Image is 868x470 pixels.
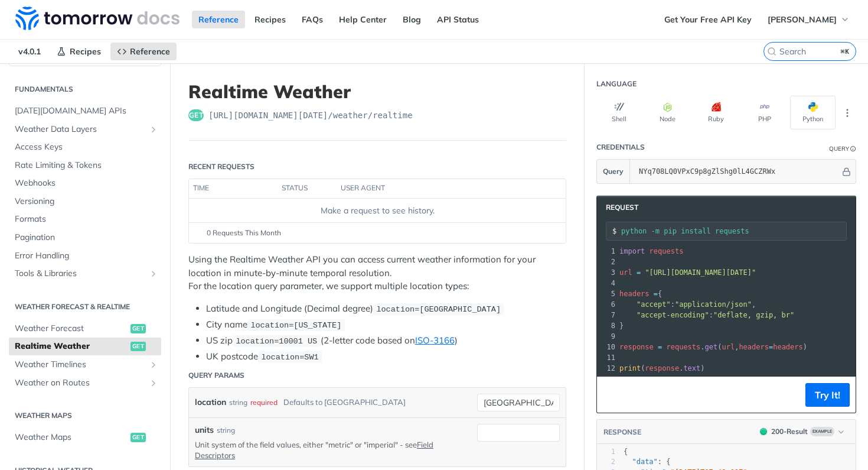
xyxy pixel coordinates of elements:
[15,250,158,262] span: Error Handling
[283,394,406,411] div: Defaults to [GEOGRAPHIC_DATA]
[9,229,161,247] a: Pagination
[842,108,853,118] svg: More ellipsis
[658,343,662,351] span: =
[332,11,393,28] a: Help Center
[619,343,807,351] span: . ( , )
[850,146,856,152] i: Information
[9,265,161,283] a: Tools & LibrariesShow subpages for Tools & Libraries
[768,14,837,25] span: [PERSON_NAME]
[248,11,292,28] a: Recipes
[15,377,146,389] span: Weather on Routes
[192,11,245,28] a: Reference
[9,374,161,392] a: Weather on RoutesShow subpages for Weather on Routes
[206,350,566,364] li: UK postcode
[619,364,641,372] span: print
[130,324,146,333] span: get
[713,311,794,319] span: "deflate, gzip, br"
[624,448,628,456] span: {
[15,341,128,352] span: Realtime Weather
[15,7,180,30] img: Tomorrow.io Weather API Docs
[597,160,630,183] button: Query
[597,278,617,289] div: 4
[195,440,433,460] a: Field Descriptors
[810,427,834,436] span: Example
[15,105,158,117] span: [DATE][DOMAIN_NAME] APIs
[250,394,278,411] div: required
[658,11,758,28] a: Get Your Free API Key
[70,46,101,57] span: Recipes
[9,102,161,120] a: [DATE][DOMAIN_NAME] APIs
[9,410,161,421] h2: Weather Maps
[130,342,146,351] span: get
[645,364,679,372] span: response
[15,268,146,280] span: Tools & Libraries
[619,290,650,298] span: headers
[206,318,566,332] li: City name
[829,144,856,153] div: QueryInformation
[769,343,773,351] span: =
[229,394,247,411] div: string
[15,232,158,244] span: Pagination
[9,338,161,355] a: Realtime Weatherget
[9,356,161,374] a: Weather TimelinesShow subpages for Weather Timelines
[597,447,615,457] div: 1
[15,124,146,135] span: Weather Data Layers
[15,323,128,335] span: Weather Forecast
[9,174,161,192] a: Webhooks
[838,46,853,57] kbd: ⌘K
[295,11,329,28] a: FAQs
[771,426,808,437] div: 200 - Result
[597,363,617,374] div: 12
[790,96,836,129] button: Python
[667,343,701,351] span: requests
[189,179,278,198] th: time
[188,81,566,102] h1: Realtime Weather
[596,96,642,129] button: Shell
[149,378,158,388] button: Show subpages for Weather on Routes
[15,141,158,153] span: Access Keys
[619,322,624,330] span: }
[683,364,700,372] span: text
[742,96,787,129] button: PHP
[805,383,850,407] button: Try It!
[188,161,254,172] div: Recent Requests
[9,302,161,312] h2: Weather Forecast & realtime
[693,96,739,129] button: Ruby
[597,352,617,363] div: 11
[15,432,128,443] span: Weather Maps
[130,433,146,442] span: get
[15,196,158,208] span: Versioning
[600,202,638,213] span: Request
[250,321,341,330] span: location=[US_STATE]
[619,364,705,372] span: ( . )
[415,335,455,346] a: ISO-3166
[396,11,428,28] a: Blog
[838,104,856,122] button: More Languages
[650,247,684,255] span: requests
[624,458,671,466] span: : {
[149,125,158,134] button: Show subpages for Weather Data Layers
[654,290,658,298] span: =
[637,311,709,319] span: "accept-encoding"
[645,96,690,129] button: Node
[596,79,637,89] div: Language
[9,157,161,174] a: Rate Limiting & Tokens
[705,343,718,351] span: get
[619,311,794,319] span: :
[149,360,158,369] button: Show subpages for Weather Timelines
[619,300,756,309] span: : ,
[619,247,645,255] span: import
[261,353,318,362] span: location=SW1
[619,268,632,277] span: url
[637,268,641,277] span: =
[596,142,645,153] div: Credentials
[278,179,337,198] th: status
[840,166,853,177] button: Hide
[194,205,561,217] div: Make a request to see history.
[12,43,47,60] span: v4.0.1
[621,227,846,235] input: Request instructions
[9,121,161,138] a: Weather Data LayersShow subpages for Weather Data Layers
[597,267,617,278] div: 3
[188,109,204,121] span: get
[597,342,617,352] div: 10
